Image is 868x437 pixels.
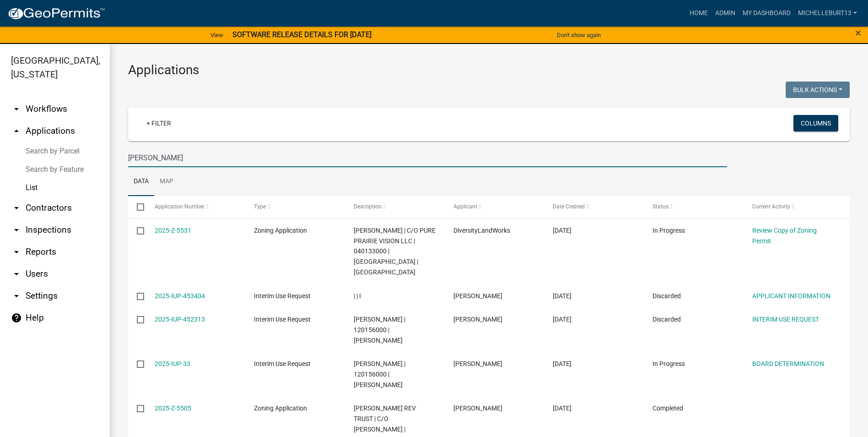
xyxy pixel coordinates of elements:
[553,27,604,43] button: Don't show again
[544,196,644,218] datatable-header-cell: Date Created
[553,227,571,234] span: 08/27/2025
[254,292,311,300] span: Interim Use Request
[155,203,205,210] span: Application Number
[155,360,190,367] a: 2025-IUP-33
[128,167,154,197] a: Data
[855,27,861,39] span: ×
[154,167,179,197] a: Map
[686,5,712,22] a: Home
[139,115,178,131] a: + Filter
[752,360,824,367] a: BOARD DETERMINATION
[752,203,790,210] span: Current Activity
[752,292,830,300] a: APPLICANT INFORMATION
[146,196,245,218] datatable-header-cell: Application Number
[254,227,307,234] span: Zoning Application
[444,196,544,218] datatable-header-cell: Applicant
[453,292,502,300] span: Chase Johnson
[11,104,22,115] i: arrow_drop_down
[11,126,22,137] i: arrow_drop_up
[345,196,445,218] datatable-header-cell: Description
[254,316,311,323] span: Interim Use Request
[245,196,345,218] datatable-header-cell: Type
[354,292,361,300] span: | | I
[11,312,22,323] i: help
[553,316,571,323] span: 07/20/2025
[254,203,266,210] span: Type
[553,360,571,367] span: 07/15/2025
[739,5,794,22] a: My Dashboard
[752,316,819,323] a: INTERIM USE REQUEST
[453,404,502,412] span: Bob Johnson
[254,404,307,412] span: Zoning Application
[232,30,372,39] strong: SOFTWARE RELEASE DETAILS FOR [DATE]
[553,203,585,210] span: Date Created
[11,224,22,235] i: arrow_drop_down
[652,227,685,234] span: In Progress
[652,316,681,323] span: Discarded
[11,290,22,301] i: arrow_drop_down
[743,196,843,218] datatable-header-cell: Current Activity
[155,227,191,234] a: 2025-Z-5531
[712,5,739,22] a: Admin
[128,62,850,78] h3: Applications
[453,316,502,323] span: Chase Johnson
[652,360,685,367] span: In Progress
[128,196,146,218] datatable-header-cell: Select
[453,360,502,367] span: Chase Johnson
[354,360,405,388] span: JOHNSON,CHASE R | 120156000 | Sheldon I
[855,27,861,38] button: Close
[11,246,22,257] i: arrow_drop_down
[794,5,861,22] a: michelleburt13
[453,203,477,210] span: Applicant
[652,292,681,300] span: Discarded
[553,404,571,412] span: 01/30/2025
[155,404,191,412] a: 2025-Z-5505
[786,82,850,98] button: Bulk Actions
[254,360,311,367] span: Interim Use Request
[453,227,510,234] span: DiversityLandWorks
[644,196,744,218] datatable-header-cell: Status
[155,292,205,300] a: 2025-IUP-453404
[207,27,227,43] a: View
[128,148,727,167] input: Search for applications
[11,202,22,213] i: arrow_drop_down
[793,115,838,131] button: Columns
[652,404,683,412] span: Completed
[652,203,669,210] span: Status
[354,203,382,210] span: Description
[553,292,571,300] span: 07/22/2025
[354,227,436,276] span: JOHNSON,KYLE | C/O PURE PRAIRIE VISION LLC | 040133000 | Crooked Creek | Pole Barn
[11,268,22,279] i: arrow_drop_down
[354,316,405,344] span: JOHNSON,CHASE R | 120156000 | Sheldon I
[155,316,205,323] a: 2025-IUP-452313
[752,227,817,245] a: Review Copy of Zoning Permit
